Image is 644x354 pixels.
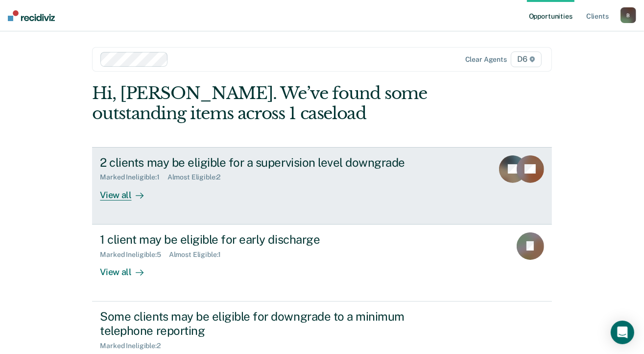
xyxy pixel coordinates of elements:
[167,173,229,181] div: Almost Eligible : 2
[465,55,507,64] div: Clear agents
[100,309,444,338] div: Some clients may be eligible for downgrade to a minimum telephone reporting
[92,147,551,225] a: 2 clients may be eligible for a supervision level downgradeMarked Ineligible:1Almost Eligible:2Vi...
[100,258,155,278] div: View all
[92,225,551,302] a: 1 client may be eligible for early dischargeMarked Ineligible:5Almost Eligible:1View all
[100,232,444,247] div: 1 client may be eligible for early discharge
[92,83,460,124] div: Hi, [PERSON_NAME]. We’ve found some outstanding items across 1 caseload
[8,10,55,21] img: Recidiviz
[100,173,167,181] div: Marked Ineligible : 1
[100,181,155,201] div: View all
[100,155,444,170] div: 2 clients may be eligible for a supervision level downgrade
[611,321,634,344] div: Open Intercom Messenger
[511,51,542,67] span: D6
[620,7,636,23] button: B
[169,251,229,259] div: Almost Eligible : 1
[100,342,168,350] div: Marked Ineligible : 2
[100,251,168,259] div: Marked Ineligible : 5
